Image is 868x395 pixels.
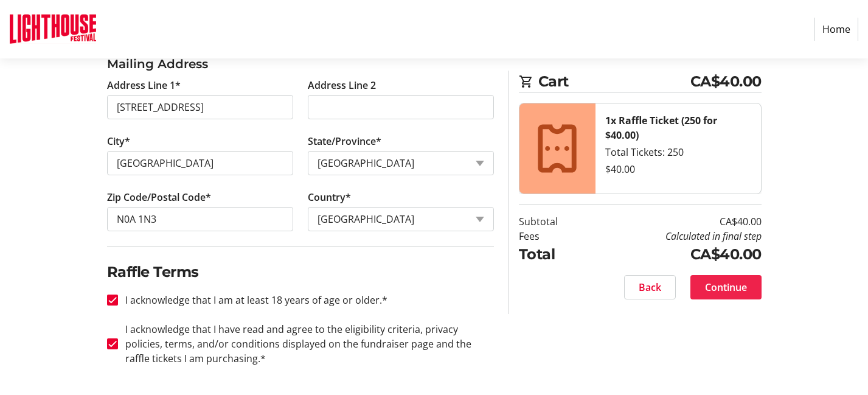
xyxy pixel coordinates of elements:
label: Country* [308,190,351,204]
label: Address Line 1* [107,78,181,93]
label: Address Line 2 [308,78,376,93]
input: Address [107,95,293,119]
h2: Raffle Terms [107,261,494,283]
a: Home [814,18,858,41]
td: Total [519,243,589,265]
label: State/Province* [308,134,381,149]
td: CA$40.00 [589,243,762,265]
button: Back [624,275,676,299]
input: City [107,151,293,175]
span: CA$40.00 [690,71,762,93]
label: City* [107,134,130,149]
div: Total Tickets: 250 [605,145,751,159]
span: Cart [538,71,690,93]
td: Subtotal [519,214,589,229]
label: Zip Code/Postal Code* [107,190,211,204]
td: CA$40.00 [589,214,762,229]
td: Calculated in final step [589,229,762,243]
label: I acknowledge that I have read and agree to the eligibility criteria, privacy policies, terms, an... [118,322,494,366]
span: Back [639,280,661,295]
span: Continue [705,280,747,295]
h3: Mailing Address [107,55,494,73]
button: Continue [690,275,762,299]
td: Fees [519,229,589,243]
strong: 1x Raffle Ticket (250 for $40.00) [605,114,717,142]
div: $40.00 [605,162,751,177]
img: Lighthouse Festival's Logo [10,5,96,54]
input: Zip or Postal Code [107,207,293,231]
label: I acknowledge that I am at least 18 years of age or older.* [118,293,387,307]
